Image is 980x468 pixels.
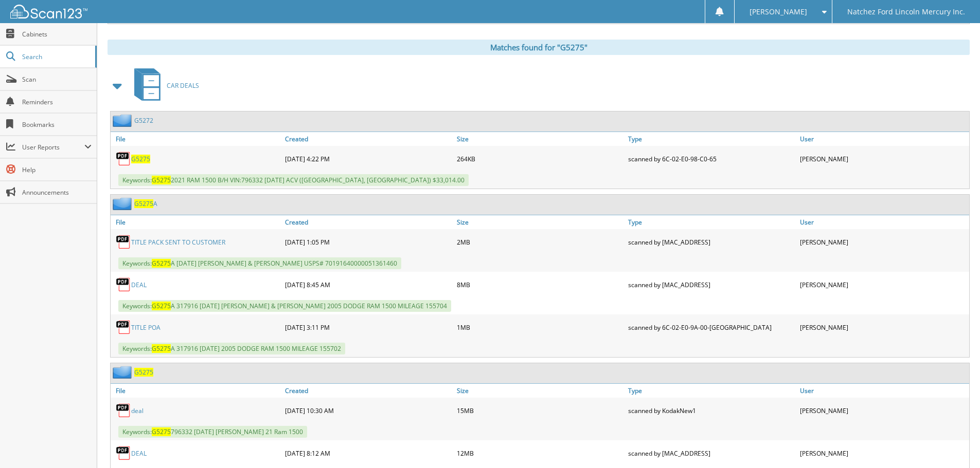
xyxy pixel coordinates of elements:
a: Size [454,132,626,146]
div: scanned by [MAC_ADDRESS] [626,232,797,252]
span: Announcements [22,188,92,197]
a: DEAL [131,280,147,289]
div: scanned by 6C-02-E0-98-C0-65 [626,148,797,169]
span: Keywords: A [DATE] [PERSON_NAME] & [PERSON_NAME] USPS# 70191640000051361460 [118,257,401,269]
span: Keywords: 2021 RAM 1500 B/H VIN:796332 [DATE] ACV ([GEOGRAPHIC_DATA], [GEOGRAPHIC_DATA]) $33,014.00 [118,174,469,186]
img: PDF.png [116,277,131,292]
img: PDF.png [116,403,131,418]
div: [DATE] 3:11 PM [282,317,454,338]
span: CAR DEALS [167,81,199,90]
a: File [111,215,282,229]
div: 15MB [454,400,626,421]
div: [PERSON_NAME] [797,317,969,338]
div: 12MB [454,443,626,463]
iframe: Chat Widget [929,419,980,468]
a: Created [282,132,454,146]
img: scan123-logo-white.svg [10,5,87,18]
a: G5275A [134,199,157,208]
span: Scan [22,75,92,84]
a: File [111,384,282,398]
span: User Reports [22,143,84,152]
a: DEAL [131,449,147,458]
a: G5275 [131,155,150,163]
div: scanned by [MAC_ADDRESS] [626,443,797,463]
a: CAR DEALS [128,65,199,106]
span: G5275 [152,259,171,268]
div: 264KB [454,148,626,169]
a: Size [454,384,626,398]
img: folder2.png [113,366,134,379]
img: PDF.png [116,445,131,461]
a: User [797,132,969,146]
span: Natchez Ford Lincoln Mercury Inc. [847,9,965,15]
div: scanned by 6C-02-E0-9A-00-[GEOGRAPHIC_DATA] [626,317,797,338]
div: 1MB [454,317,626,338]
a: TITLE PACK SENT TO CUSTOMER [131,238,225,247]
div: [DATE] 8:45 AM [282,274,454,295]
div: [PERSON_NAME] [797,148,969,169]
a: TITLE POA [131,323,161,332]
span: Bookmarks [22,120,92,129]
span: Keywords: 796332 [DATE] [PERSON_NAME] 21 Ram 1500 [118,426,307,438]
img: PDF.png [116,151,131,166]
span: G5275 [152,344,171,353]
img: PDF.png [116,320,131,335]
a: Size [454,215,626,229]
div: [PERSON_NAME] [797,274,969,295]
div: [DATE] 10:30 AM [282,400,454,421]
div: [PERSON_NAME] [797,443,969,463]
span: G5275 [134,199,153,208]
div: 2MB [454,232,626,252]
a: Type [626,384,797,398]
img: folder2.png [113,114,134,127]
span: Reminders [22,98,92,106]
span: G5275 [152,176,171,184]
a: deal [131,406,144,415]
div: Matches found for "G5275" [108,40,970,55]
a: User [797,384,969,398]
a: Type [626,132,797,146]
div: 8MB [454,274,626,295]
div: scanned by [MAC_ADDRESS] [626,274,797,295]
div: [PERSON_NAME] [797,232,969,252]
a: G5275 [134,368,153,377]
img: folder2.png [113,197,134,210]
img: PDF.png [116,234,131,250]
span: Keywords: A 317916 [DATE] [PERSON_NAME] & [PERSON_NAME] 2005 DODGE RAM 1500 MILEAGE 155704 [118,300,451,312]
a: Created [282,384,454,398]
a: G5272 [134,116,153,125]
a: Type [626,215,797,229]
span: Search [22,52,90,61]
div: scanned by KodakNew1 [626,400,797,421]
div: [DATE] 8:12 AM [282,443,454,463]
div: [DATE] 1:05 PM [282,232,454,252]
a: File [111,132,282,146]
a: Created [282,215,454,229]
span: Keywords: A 317916 [DATE] 2005 DODGE RAM 1500 MILEAGE 155702 [118,343,345,354]
div: [PERSON_NAME] [797,400,969,421]
span: G5275 [152,427,171,436]
span: Cabinets [22,30,92,39]
span: G5275 [152,302,171,310]
a: User [797,215,969,229]
div: [DATE] 4:22 PM [282,148,454,169]
span: [PERSON_NAME] [750,9,807,15]
span: Help [22,165,92,174]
